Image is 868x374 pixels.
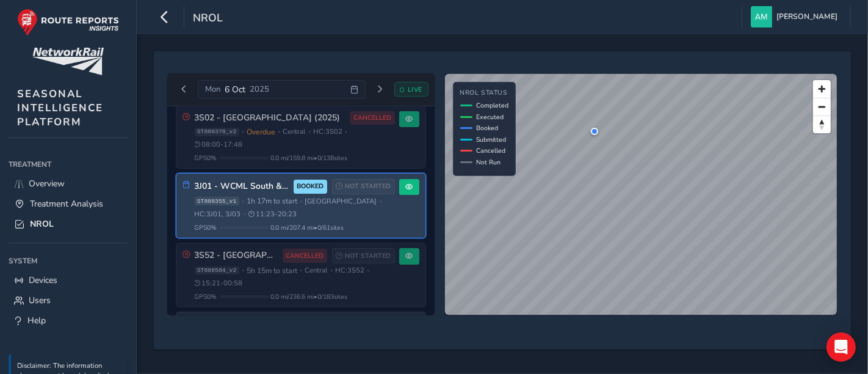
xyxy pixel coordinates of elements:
[380,198,382,205] span: •
[9,174,128,194] a: Overview
[300,198,302,205] span: •
[195,292,217,301] span: GPS 0 %
[367,267,369,274] span: •
[826,332,856,362] div: Open Intercom Messenger
[250,84,269,95] span: 2025
[305,266,327,275] span: Central
[460,89,509,97] h4: NROL Status
[813,98,831,116] button: Zoom out
[247,266,297,276] span: 5h 15m to start
[195,210,241,219] span: HC: 3J01, 3J03
[247,127,275,137] span: Overdue
[345,182,391,191] span: NOT STARTED
[271,153,348,163] span: 0.0 mi / 159.8 mi • 0 / 138 sites
[330,267,333,274] span: •
[29,295,51,306] span: Users
[477,101,509,110] span: Completed
[271,223,344,232] span: 0.0 mi / 207.4 mi • 0 / 61 sites
[408,85,422,94] span: LIVE
[370,82,390,97] button: Next day
[27,315,46,326] span: Help
[751,6,842,28] button: [PERSON_NAME]
[313,127,342,136] span: HC: 3S02
[9,252,128,270] div: System
[247,196,297,206] span: 1h 17m to start
[477,123,499,133] span: Booked
[195,128,239,136] span: ST888370_v2
[195,251,278,261] h3: 3S52 - [GEOGRAPHIC_DATA] (2025)
[345,128,347,135] span: •
[225,84,245,95] span: 6 Oct
[29,274,57,286] span: Devices
[477,112,504,122] span: Executed
[477,135,507,144] span: Submitted
[353,113,391,123] span: CANCELLED
[195,153,217,163] span: GPS 0 %
[244,211,246,218] span: •
[29,178,65,189] span: Overview
[813,116,831,133] button: Reset bearing to north
[30,218,54,230] span: NROL
[193,10,223,28] span: NROL
[195,279,243,288] span: 15:21 - 00:58
[248,210,297,219] span: 11:23 - 20:23
[174,82,194,97] button: Previous day
[445,74,837,316] canvas: Map
[32,48,104,75] img: customer logo
[300,267,302,274] span: •
[195,223,217,232] span: GPS 0 %
[9,270,128,290] a: Devices
[9,290,128,310] a: Users
[813,80,831,98] button: Zoom in
[242,198,244,205] span: •
[30,198,103,210] span: Treatment Analysis
[242,267,244,274] span: •
[308,128,311,135] span: •
[195,266,239,275] span: ST888504_v2
[195,140,243,149] span: 08:00 - 17:48
[271,292,348,301] span: 0.0 mi / 236.6 mi • 0 / 183 sites
[751,6,772,28] img: diamond-layout
[345,251,391,261] span: NOT STARTED
[17,87,103,129] span: SEASONAL INTELLIGENCE PLATFORM
[17,9,119,36] img: rr logo
[195,182,289,192] h3: 3J01 - WCML South & DC Lines
[205,84,220,95] span: Mon
[9,194,128,214] a: Treatment Analysis
[9,310,128,331] a: Help
[9,214,128,234] a: NROL
[195,113,346,123] h3: 3S02 - [GEOGRAPHIC_DATA] (2025)
[297,182,324,191] span: BOOKED
[286,251,324,261] span: CANCELLED
[776,6,837,28] span: [PERSON_NAME]
[242,128,244,135] span: •
[283,127,305,136] span: Central
[305,197,377,206] span: [GEOGRAPHIC_DATA]
[477,158,501,167] span: Not Run
[278,128,280,135] span: •
[477,146,506,155] span: Cancelled
[195,197,239,205] span: ST888355_v1
[9,155,128,174] div: Treatment
[335,266,364,275] span: HC: 3S52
